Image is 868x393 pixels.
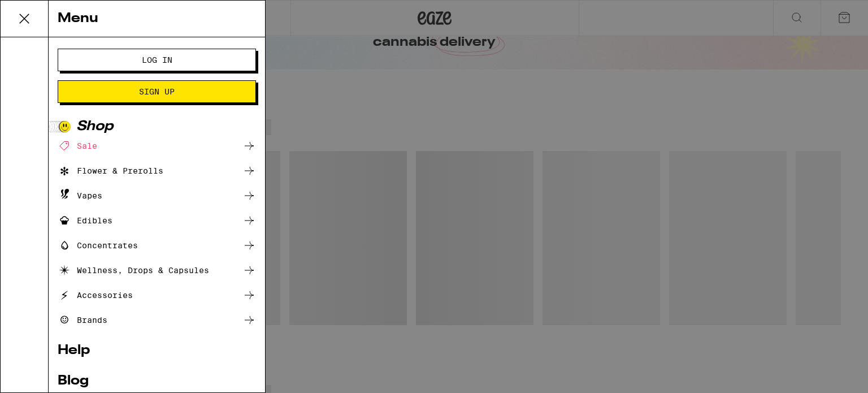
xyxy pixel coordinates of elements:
div: Vapes [58,189,102,202]
div: Wellness, Drops & Capsules [58,264,209,277]
div: Brands [58,313,107,327]
a: Brands [58,313,256,327]
a: Edibles [58,214,256,227]
a: Sale [58,139,256,153]
div: Edibles [58,214,112,227]
a: Help [58,344,256,357]
div: Concentrates [58,239,138,252]
a: Concentrates [58,239,256,252]
button: Log In [58,49,256,71]
div: Accessories [58,288,133,302]
div: Menu [49,1,265,37]
span: Sign Up [139,88,175,96]
span: Log In [142,56,172,64]
a: Vapes [58,189,256,202]
div: Flower & Prerolls [58,164,163,178]
a: Flower & Prerolls [58,164,256,178]
a: Accessories [58,288,256,302]
div: Sale [58,139,97,153]
span: Help [25,8,49,18]
a: Blog [58,374,256,388]
a: Wellness, Drops & Capsules [58,264,256,277]
button: Sign Up [58,80,256,103]
a: Shop [58,120,256,133]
